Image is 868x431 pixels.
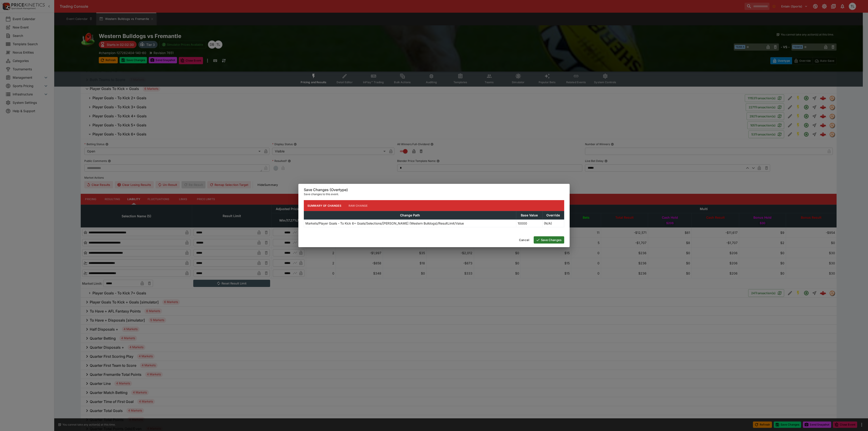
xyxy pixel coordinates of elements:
button: Cancel [516,236,532,244]
p: Save changes to this event. [304,192,564,197]
h6: Save Changes (Overtype) [304,187,564,192]
p: Markets/Player Goals - To Kick 6+ Goals/Selections/[PERSON_NAME] (Western Bulldogs)/ResultLimit/V... [305,221,464,226]
button: Raw Change [345,200,371,211]
th: Base Value [516,211,542,220]
th: Override [542,211,564,220]
td: 10000 [516,220,542,227]
button: Save Changes [534,236,564,244]
td: (N/A) [542,220,564,227]
button: Summary of Changes [304,200,345,211]
th: Change Path [304,211,516,220]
